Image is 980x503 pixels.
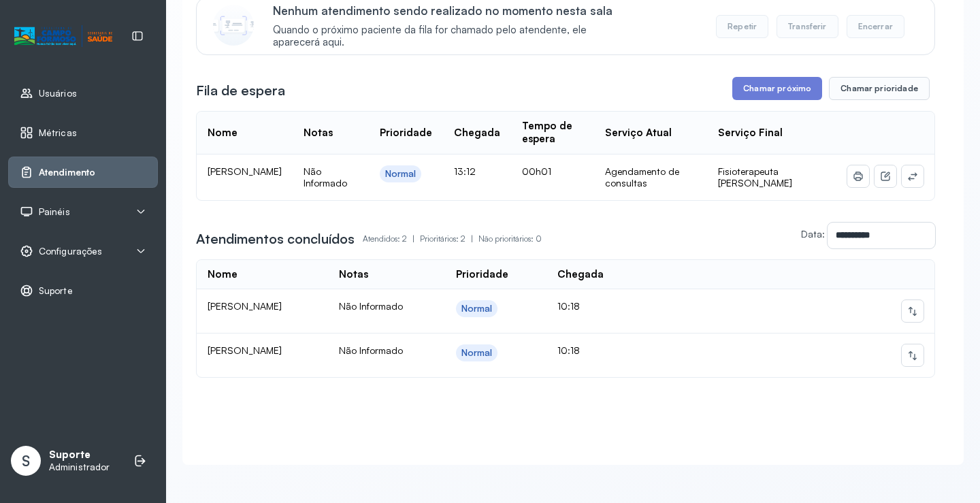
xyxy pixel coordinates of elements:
[412,233,414,244] span: |
[273,24,633,50] span: Quando o próximo paciente da fila for chamado pelo atendente, ele aparecerá aqui.
[20,165,146,179] a: Atendimento
[605,127,672,140] div: Serviço Atual
[339,268,368,281] div: Notas
[461,303,493,314] div: Normal
[339,344,403,356] span: Não Informado
[716,15,768,38] button: Repetir
[363,229,420,248] p: Atendidos: 2
[522,165,551,177] span: 00h01
[777,15,838,38] button: Transferir
[718,165,792,189] span: Fisioterapeuta [PERSON_NAME]
[605,165,696,189] div: Agendamento de consultas
[304,165,347,189] span: Não Informado
[557,268,604,281] div: Chegada
[829,77,930,100] button: Chamar prioridade
[273,3,633,18] p: Nenhum atendimento sendo realizado no momento nesta sala
[557,344,580,356] span: 10:18
[454,127,500,140] div: Chegada
[847,15,904,38] button: Encerrar
[208,300,282,312] span: [PERSON_NAME]
[39,206,70,218] span: Painéis
[454,165,476,177] span: 13:12
[196,229,355,248] h3: Atendimentos concluídos
[718,127,783,140] div: Serviço Final
[20,126,146,140] a: Métricas
[208,127,238,140] div: Nome
[213,5,254,46] img: Imagem de CalloutCard
[732,77,822,100] button: Chamar próximo
[478,229,542,248] p: Não prioritários: 0
[385,168,416,180] div: Normal
[339,300,403,312] span: Não Informado
[49,461,110,473] p: Administrador
[471,233,473,244] span: |
[49,449,110,461] p: Suporte
[39,88,77,99] span: Usuários
[208,344,282,356] span: [PERSON_NAME]
[20,86,146,100] a: Usuários
[522,120,584,146] div: Tempo de espera
[304,127,333,140] div: Notas
[461,347,493,359] div: Normal
[420,229,478,248] p: Prioritários: 2
[196,81,285,100] h3: Fila de espera
[39,285,73,297] span: Suporte
[39,127,77,139] span: Métricas
[208,165,282,177] span: [PERSON_NAME]
[39,246,102,257] span: Configurações
[557,300,580,312] span: 10:18
[208,268,238,281] div: Nome
[39,167,95,178] span: Atendimento
[380,127,432,140] div: Prioridade
[801,228,825,240] label: Data:
[14,25,112,48] img: Logotipo do estabelecimento
[456,268,508,281] div: Prioridade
